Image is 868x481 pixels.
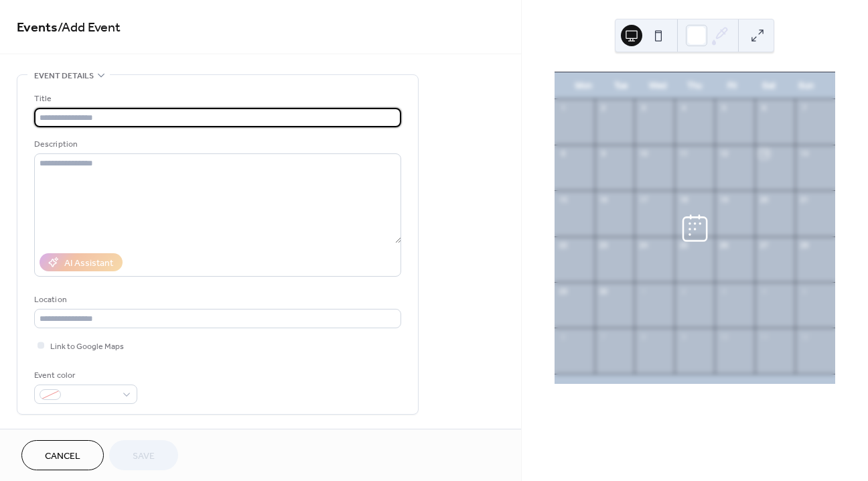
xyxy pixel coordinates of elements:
[599,240,609,251] div: 23
[559,286,569,296] div: 29
[799,103,809,113] div: 7
[788,72,824,99] div: Sun
[58,15,121,41] span: / Add Event
[678,103,689,113] div: 4
[34,69,94,83] span: Event details
[559,194,569,204] div: 15
[599,332,609,342] div: 7
[34,137,399,151] div: Description
[599,149,609,159] div: 9
[559,149,569,159] div: 8
[799,240,809,251] div: 28
[638,103,648,113] div: 3
[45,450,80,464] span: Cancel
[559,240,569,251] div: 22
[559,103,569,113] div: 1
[759,240,769,251] div: 27
[719,194,729,204] div: 19
[21,440,104,470] button: Cancel
[719,103,729,113] div: 5
[638,332,648,342] div: 8
[759,103,769,113] div: 6
[678,286,689,296] div: 2
[750,72,787,99] div: Sat
[34,368,135,383] div: Event color
[759,332,769,342] div: 11
[799,194,809,204] div: 21
[719,149,729,159] div: 12
[799,332,809,342] div: 12
[799,286,809,296] div: 5
[17,15,58,41] a: Events
[759,149,769,159] div: 13
[599,286,609,296] div: 30
[678,149,689,159] div: 11
[565,72,602,99] div: Mon
[678,194,689,204] div: 18
[676,72,713,99] div: Thu
[599,103,609,113] div: 2
[638,194,648,204] div: 17
[713,72,750,99] div: Fri
[759,286,769,296] div: 4
[678,240,689,251] div: 25
[34,92,399,106] div: Title
[678,332,689,342] div: 9
[599,194,609,204] div: 16
[638,240,648,251] div: 24
[799,149,809,159] div: 14
[719,240,729,251] div: 26
[638,149,648,159] div: 10
[759,194,769,204] div: 20
[602,72,639,99] div: Tue
[34,293,399,307] div: Location
[559,332,569,342] div: 6
[639,72,676,99] div: Wed
[719,286,729,296] div: 3
[719,332,729,342] div: 10
[638,286,648,296] div: 1
[50,340,124,354] span: Link to Google Maps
